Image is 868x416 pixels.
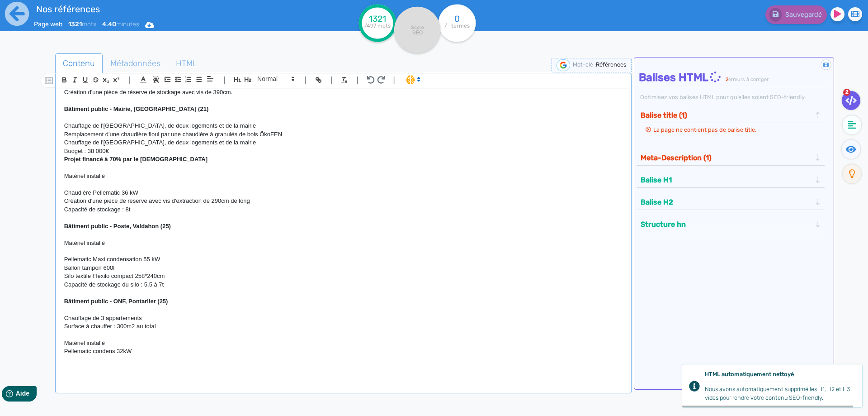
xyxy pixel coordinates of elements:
[444,23,470,29] tspan: /- termes
[638,217,814,232] button: Structure hn
[64,322,623,330] p: Surface à chauffer : 300m2 au total
[638,108,824,123] div: Balise title (1)
[843,89,850,96] span: 2
[330,74,333,86] span: |
[573,61,596,68] span: Mot-clé :
[64,298,168,305] strong: Bâtiment public - ONF, Pontarlier (25)
[64,339,623,347] p: Matériel installé
[402,74,423,85] span: I.Assistant
[393,74,395,86] span: |
[638,195,824,210] div: Balise H2
[64,347,623,355] p: Pellematic condens 32kW
[64,156,208,163] strong: Projet financé à 70% par le [DEMOGRAPHIC_DATA]
[64,172,623,180] p: Matériel installé
[638,150,814,165] button: Meta-Description (1)
[68,20,96,28] span: mots
[705,370,853,382] div: HTML automatiquement nettoyé
[596,61,627,68] span: Références
[46,7,60,14] span: Aide
[102,20,139,28] span: minutes
[653,126,756,133] span: La page ne contient pas de balise title.
[639,71,832,84] h4: Balises HTML
[169,51,204,76] span: HTML
[64,239,623,247] p: Matériel installé
[639,93,832,101] div: Optimisez vos balises HTML pour qu’elles soient SEO-friendly.
[64,314,623,322] p: Chauffage de 3 appartements
[56,51,102,76] span: Contenu
[64,88,623,96] p: Création d'une pièce de réserve de stockage avec vis de 390cm.
[638,150,824,165] div: Meta-Description (1)
[64,223,171,230] strong: Bâtiment public - Poste, Valdahon (25)
[638,217,824,232] div: Structure hn
[557,59,570,71] img: google-serp-logo.png
[728,77,769,82] span: erreurs à corriger
[103,53,168,74] a: Métadonnées
[369,14,386,24] tspan: 1321
[204,73,217,84] span: Aligment
[103,51,168,76] span: Métadonnées
[34,20,62,28] span: Page web
[64,139,623,147] p: Chauffage de l'[GEOGRAPHIC_DATA], de deux logements et de la mairie
[64,281,623,289] p: Capacité de stockage du silo : 5.5 à 7t
[34,2,294,16] input: title
[55,53,103,74] a: Contenu
[102,20,116,28] b: 4.40
[705,385,853,402] div: Nous avons automatiquement supprimé les H1, H2 et H3 vides pour rendre votre contenu SEO-friendly.
[64,105,209,112] strong: Bâtiment public - Mairie, [GEOGRAPHIC_DATA] (21)
[412,29,423,36] tspan: SEO
[726,77,728,82] span: 2
[304,74,307,86] span: |
[454,14,460,24] tspan: 0
[64,189,623,197] p: Chaudière Pellematic 36 kW
[364,23,391,29] tspan: /497 mots
[64,264,623,272] p: Ballon tampon 600l
[638,172,814,187] button: Balise H1
[64,272,623,280] p: Silo textile Flexilo compact 258*240cm
[168,53,205,74] a: HTML
[64,206,623,214] p: Capacité de stockage : 8t
[785,11,822,19] span: Sauvegardé
[64,122,623,130] p: Chauffage de l'[GEOGRAPHIC_DATA], de deux logements et de la mairie
[638,108,814,123] button: Balise title (1)
[64,255,623,263] p: Pellematic Maxi condensation 55 kW
[128,74,131,86] span: |
[64,147,623,155] p: Budget : 38 000€
[223,74,226,86] span: |
[638,172,824,187] div: Balise H1
[64,197,623,205] p: Création d'une pièce de réserve avec vis d'extraction de 290cm de long
[765,5,827,24] button: Sauvegardé
[638,195,814,210] button: Balise H2
[64,130,623,139] p: Remplacement d'une chaudière fioul par une chaudière à granulés de bois ÖkoFEN
[356,74,359,86] span: |
[68,20,82,28] b: 1321
[411,24,424,30] tspan: Score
